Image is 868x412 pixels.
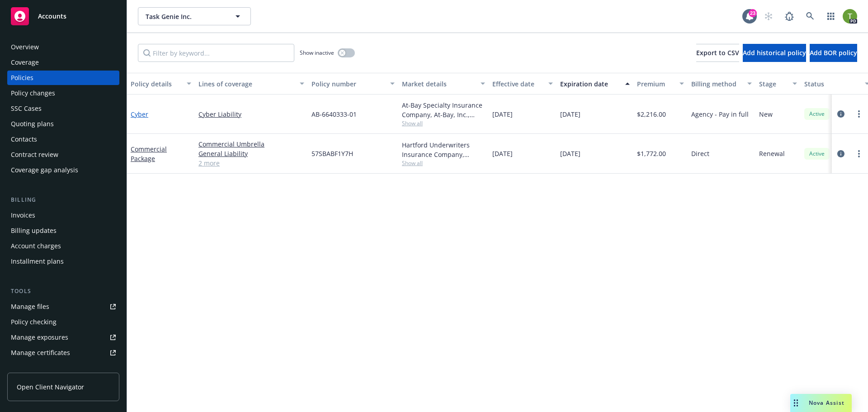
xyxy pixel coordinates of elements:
a: Cyber [131,110,148,118]
span: Add historical policy [743,48,806,57]
span: Export to CSV [696,48,739,57]
span: Nova Assist [809,399,844,407]
div: Policy changes [11,86,55,100]
a: Manage exposures [7,330,119,345]
button: Nova Assist [790,394,852,412]
button: Policy details [127,73,195,95]
div: Policies [11,71,33,85]
span: New [759,109,773,119]
div: Status [804,79,859,89]
div: Contacts [11,132,37,147]
div: Contract review [11,147,58,162]
a: Contacts [7,132,119,147]
button: Premium [633,73,688,95]
div: 23 [749,7,757,15]
span: [DATE] [492,109,513,119]
div: Overview [11,40,39,54]
button: Add BOR policy [810,44,857,62]
a: Quoting plans [7,117,119,131]
a: more [854,109,864,119]
button: Policy number [308,73,398,95]
div: Market details [402,79,475,89]
span: Agency - Pay in full [691,109,749,119]
div: Policy details [131,79,181,89]
div: Policy number [311,79,385,89]
div: Expiration date [560,79,620,89]
div: Installment plans [11,254,64,269]
span: Open Client Navigator [17,382,84,392]
div: Policy checking [11,315,57,329]
a: Manage certificates [7,346,119,360]
a: Invoices [7,208,119,223]
div: Lines of coverage [198,79,294,89]
a: Billing updates [7,223,119,238]
a: Coverage [7,55,119,70]
span: $1,772.00 [637,149,666,158]
div: Quoting plans [11,117,54,131]
div: Invoices [11,208,35,223]
span: $2,216.00 [637,109,666,119]
a: Start snowing [759,7,778,25]
div: Hartford Underwriters Insurance Company, Hartford Insurance Group [402,140,485,159]
a: Installment plans [7,254,119,269]
div: Billing updates [11,223,57,238]
span: [DATE] [492,149,513,158]
button: Task Genie Inc. [138,7,251,25]
a: Policy checking [7,315,119,329]
a: Policies [7,71,119,85]
a: SSC Cases [7,101,119,116]
a: Cyber Liability [198,109,304,119]
div: At-Bay Specialty Insurance Company, At-Bay, Inc., Amwins [402,100,485,119]
a: Overview [7,40,119,54]
div: Manage files [11,299,49,314]
a: Search [801,7,819,25]
span: Task Genie Inc. [146,12,224,21]
button: Expiration date [557,73,633,95]
div: Manage exposures [11,330,68,345]
button: Add historical policy [743,44,806,62]
div: Stage [759,79,787,89]
span: Active [808,150,826,158]
a: Accounts [7,4,119,29]
span: [DATE] [560,149,580,158]
a: General Liability [198,149,304,158]
a: Contract review [7,147,119,162]
span: Accounts [38,13,66,20]
input: Filter by keyword... [138,44,294,62]
span: [DATE] [560,109,580,119]
div: Effective date [492,79,543,89]
a: circleInformation [835,148,846,159]
span: 57SBABF1Y7H [311,149,353,158]
span: Renewal [759,149,785,158]
a: Switch app [822,7,840,25]
a: circleInformation [835,109,846,119]
a: Coverage gap analysis [7,163,119,177]
button: Billing method [688,73,755,95]
div: Tools [7,287,119,296]
a: Policy changes [7,86,119,100]
span: Show inactive [300,49,334,57]
a: Manage BORs [7,361,119,375]
a: Account charges [7,239,119,253]
span: Show all [402,119,485,127]
span: Direct [691,149,709,158]
a: Commercial Package [131,145,167,163]
div: Manage BORs [11,361,53,375]
a: Manage files [7,299,119,314]
div: Billing method [691,79,742,89]
button: Market details [398,73,489,95]
span: Active [808,110,826,118]
img: photo [843,9,857,24]
a: Commercial Umbrella [198,139,304,149]
span: AB-6640333-01 [311,109,357,119]
button: Stage [755,73,801,95]
div: Coverage [11,55,39,70]
div: Billing [7,195,119,204]
span: Add BOR policy [810,48,857,57]
span: Show all [402,159,485,167]
div: Account charges [11,239,61,253]
a: 2 more [198,158,304,168]
button: Lines of coverage [195,73,308,95]
div: Drag to move [790,394,802,412]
